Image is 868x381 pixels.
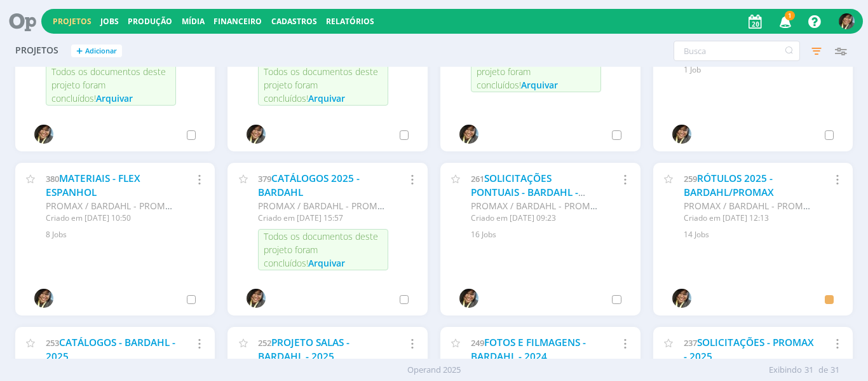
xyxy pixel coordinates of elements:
button: Projetos [49,17,95,27]
span: de [818,364,828,377]
button: Cadastros [268,17,321,27]
span: 261 [471,173,484,184]
span: 1 [785,11,795,20]
span: Arquivar [308,92,345,104]
a: Jobs [100,16,119,27]
div: Criado em [DATE] 12:13 [684,212,814,224]
span: Arquivar [308,257,345,269]
a: SOLICITAÇÕES - PROMAX - 2025 [684,336,814,363]
a: FOTOS E FILMAGENS - BARDAHL - 2024 [471,336,586,363]
span: 253 [46,337,59,349]
input: Busca [674,41,800,61]
img: S [839,13,855,29]
div: 1 Job [684,64,838,76]
span: Todos os documentos deste projeto foram concluídos! [477,52,591,91]
span: Adicionar [85,47,117,55]
span: Cadastros [271,16,317,27]
button: Mídia [178,17,208,27]
img: S [672,289,691,308]
div: 14 Jobs [684,229,838,240]
span: Todos os documentos deste projeto foram concluídos! [264,66,378,104]
span: Todos os documentos deste projeto foram concluídos! [51,66,166,104]
a: Projetos [53,16,92,27]
img: S [672,125,691,144]
a: Relatórios [326,16,374,27]
img: S [247,125,266,144]
span: Exibindo [769,364,802,377]
span: 252 [258,337,271,349]
span: PROMAX / BARDAHL - PROMAX PRODUTOS MÁXIMOS S/A INDÚSTRIA E COMÉRCIO [258,200,606,212]
a: Mídia [182,16,205,27]
span: Arquivar [96,92,133,104]
button: Relatórios [322,17,378,27]
a: RÓTULOS 2025 - BARDAHL/PROMAX [684,172,774,199]
a: CATÁLOGOS 2025 - BARDAHL [258,172,360,199]
span: PROMAX / BARDAHL - PROMAX PRODUTOS MÁXIMOS S/A INDÚSTRIA E COMÉRCIO [46,200,393,212]
a: SOLICITAÇÕES PONTUAIS - BARDAHL - 2025 [471,172,578,212]
span: Todos os documentos deste projeto foram concluídos! [264,230,378,269]
button: Jobs [97,17,123,27]
button: Financeiro [210,17,266,27]
a: PROJETO SALAS - BARDAHL - 2025 [258,336,349,363]
a: Produção [128,16,172,27]
span: 237 [684,337,697,349]
a: CATÁLOGOS - BARDAHL - 2025 [46,336,175,363]
button: 1 [771,10,797,33]
div: 16 Jobs [471,229,625,240]
span: 379 [258,173,271,184]
div: Criado em [DATE] 09:23 [471,212,601,224]
span: PROMAX / BARDAHL - PROMAX PRODUTOS MÁXIMOS S/A INDÚSTRIA E COMÉRCIO [471,200,818,212]
img: S [459,125,478,144]
button: +Adicionar [71,45,122,58]
span: Arquivar [521,79,558,91]
span: + [76,45,83,58]
a: MATERIAIS - FLEX ESPANHOL [46,172,140,199]
div: 8 Jobs [46,229,200,240]
img: S [247,289,266,308]
span: 259 [684,173,697,184]
img: S [34,289,53,308]
span: 31 [831,364,839,377]
div: Criado em [DATE] 15:57 [258,212,388,224]
img: S [34,125,53,144]
span: 249 [471,337,484,349]
span: Projetos [15,45,58,56]
span: 380 [46,173,59,184]
span: 31 [804,364,813,377]
img: S [459,289,478,308]
div: Criado em [DATE] 10:50 [46,212,176,224]
button: S [838,10,855,32]
button: Produção [124,17,176,27]
a: Financeiro [214,16,262,27]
